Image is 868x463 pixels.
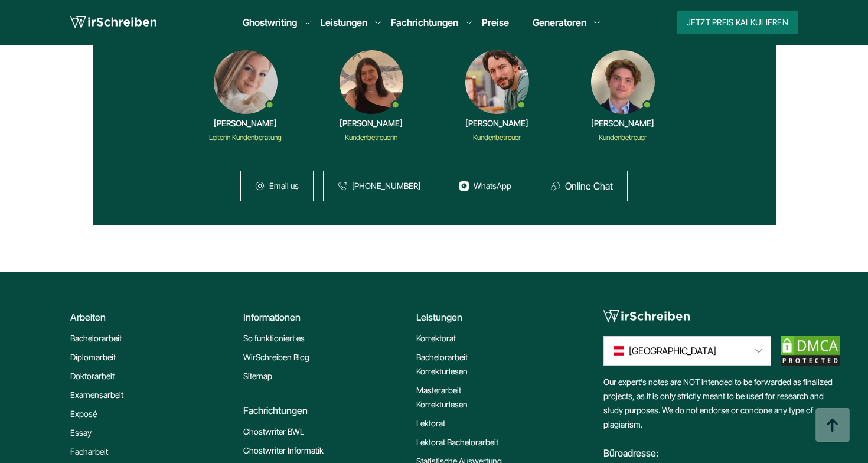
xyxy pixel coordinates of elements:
[781,336,840,366] img: dmca
[465,119,528,128] div: [PERSON_NAME]
[70,369,115,383] a: Doktorarbeit
[214,50,278,114] img: Emma
[269,181,299,191] a: Email us
[340,50,403,114] img: Laura
[591,50,655,114] img: Jonas
[533,15,586,30] a: Generatoren
[416,435,498,449] a: Lektorat Bachelorarbeit
[465,50,529,114] img: Paul
[214,119,277,128] div: [PERSON_NAME]
[591,119,654,128] div: [PERSON_NAME]
[416,416,445,431] a: Lektorat
[70,14,156,31] img: logo wirschreiben
[474,181,511,191] a: WhatsApp
[243,369,272,383] a: Sitemap
[677,11,798,34] button: Jetzt Preis kalkulieren
[243,425,304,439] a: Ghostwriter BWL
[416,383,511,412] a: Masterarbeit Korrekturlesen
[70,350,116,364] a: Diplomarbeit
[321,15,367,30] a: Leistungen
[70,426,92,440] a: Essay
[243,350,309,364] a: WirSchreiben Blog
[599,133,647,142] div: Kundenbetreuer
[70,445,108,459] a: Facharbeit
[416,331,456,345] a: Korrektorat
[243,403,407,418] div: Fachrichtungen
[482,17,509,28] a: Preise
[70,331,122,345] a: Bachelorarbeit
[209,133,282,142] div: Leiterin Kundenberatung
[565,181,613,191] button: Online Chat
[815,408,850,444] img: button top
[340,119,403,128] div: [PERSON_NAME]
[70,310,234,324] div: Arbeiten
[473,133,521,142] div: Kundenbetreuer
[70,388,123,402] a: Examensarbeit
[416,350,511,379] a: Bachelorarbeit Korrekturlesen
[243,310,407,324] div: Informationen
[345,133,397,142] div: Kundenbetreuerin
[416,310,580,324] div: Leistungen
[243,331,305,345] a: So funktioniert es
[391,15,458,30] a: Fachrichtungen
[243,15,297,30] a: Ghostwriting
[629,344,716,358] span: [GEOGRAPHIC_DATA]
[352,181,420,191] a: [PHONE_NUMBER]
[243,444,324,458] a: Ghostwriter Informatik
[70,407,97,421] a: Exposé
[603,310,690,323] img: logo-footer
